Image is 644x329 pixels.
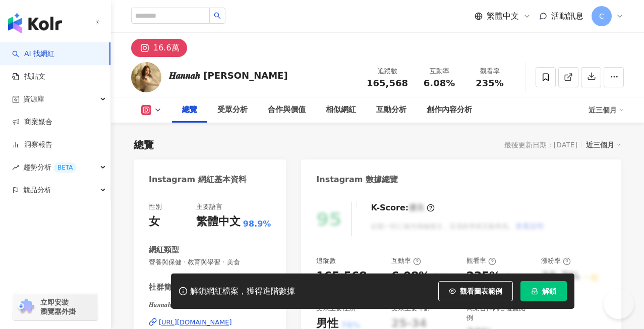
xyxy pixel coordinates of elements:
a: searchAI 找網紅 [12,49,54,59]
div: 主要語言 [196,202,222,211]
span: lock [531,288,538,295]
a: [URL][DOMAIN_NAME] [149,318,271,327]
div: 總覽 [182,104,197,116]
span: 立即安裝 瀏覽器外掛 [40,298,76,316]
div: Instagram 數據總覽 [316,174,398,185]
span: 6.08% [424,78,455,88]
a: 洞察報告 [12,140,52,150]
div: 解鎖網紅檔案，獲得進階數據 [190,286,295,297]
span: 解鎖 [542,287,556,295]
div: 𝑯𝒂𝒏𝒏𝒂𝒉 [PERSON_NAME] [169,69,288,82]
div: 合作與價值 [268,104,306,116]
span: 營養與保健 · 教育與學習 · 美食 [149,258,271,267]
a: chrome extension立即安裝 瀏覽器外掛 [13,293,98,320]
span: 98.9% [243,218,271,230]
span: 觀看圖表範例 [460,287,502,295]
div: 互動率 [391,256,421,265]
span: 趨勢分析 [23,156,77,179]
div: BETA [53,162,77,173]
div: 6.08% [391,268,430,284]
div: 追蹤數 [367,66,408,76]
div: 最後更新日期：[DATE] [504,141,577,149]
div: 總覽 [134,138,154,152]
div: 女 [149,214,160,230]
div: 16.6萬 [153,41,180,55]
div: [URL][DOMAIN_NAME] [159,318,232,327]
span: 165,568 [367,78,408,88]
span: C [599,11,604,22]
div: 觀看率 [471,66,509,76]
div: 繁體中文 [196,214,241,230]
span: 活動訊息 [551,11,583,21]
span: rise [12,164,19,171]
div: 漲粉率 [541,256,571,265]
span: 235% [476,78,504,88]
div: 相似網紅 [326,104,356,116]
img: chrome extension [16,299,36,315]
a: 找貼文 [12,72,45,82]
div: 165,568 [316,268,367,284]
div: 受眾分析 [217,104,248,116]
div: 互動分析 [376,104,406,116]
div: 追蹤數 [316,256,336,265]
span: 競品分析 [23,179,51,201]
button: 16.6萬 [131,39,187,57]
img: KOL Avatar [131,62,161,92]
div: 近三個月 [589,102,624,118]
div: 觀看率 [466,256,496,265]
a: 商案媒合 [12,117,52,127]
div: K-Score : [371,202,435,213]
div: 網紅類型 [149,245,179,255]
span: search [214,12,221,19]
div: 互動率 [420,66,458,76]
button: 解鎖 [520,281,567,301]
div: 創作內容分析 [427,104,472,116]
div: 235% [466,268,501,284]
div: Instagram 網紅基本資料 [149,174,247,185]
div: 商業合作內容覆蓋比例 [466,304,532,322]
span: 資源庫 [23,88,44,111]
div: 近三個月 [586,138,621,151]
span: 繁體中文 [487,11,519,22]
div: 性別 [149,202,162,211]
img: logo [8,13,62,33]
button: 觀看圖表範例 [438,281,513,301]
